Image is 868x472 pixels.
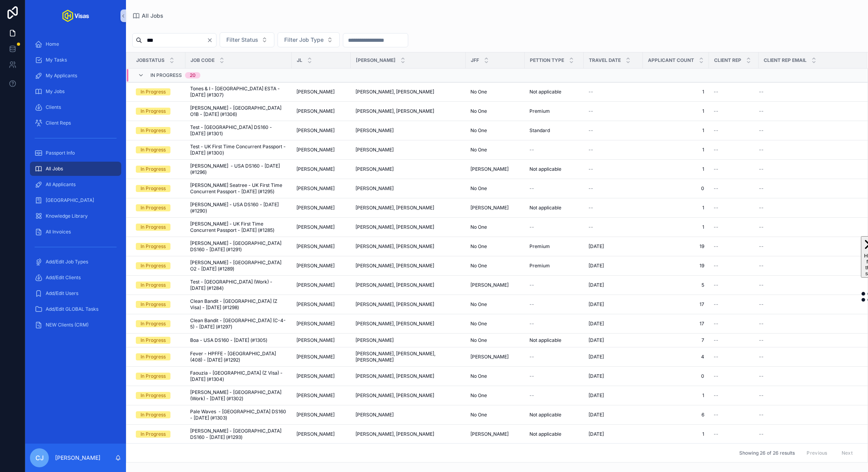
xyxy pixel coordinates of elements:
[714,321,754,327] a: --
[30,177,121,192] a: All Applicants
[714,127,718,134] span: --
[759,243,764,250] span: --
[46,150,75,156] span: Passport Info
[589,108,593,114] span: --
[470,205,509,211] span: [PERSON_NAME]
[190,298,287,311] span: Clean Bandit - [GEOGRAPHIC_DATA] (Z Visa) - [DATE] (#1298)
[759,282,764,288] span: --
[190,279,287,291] a: Test - [GEOGRAPHIC_DATA] (Work) - [DATE] (#1284)
[46,181,76,188] span: All Applicants
[355,147,461,153] a: [PERSON_NAME]
[190,201,287,214] span: [PERSON_NAME] - USA DS160 - [DATE] (#1290)
[190,259,287,272] a: [PERSON_NAME] - [GEOGRAPHIC_DATA] O2 - [DATE] (#1289)
[529,185,579,192] a: --
[141,146,166,153] div: In Progress
[759,127,857,134] a: --
[355,301,461,308] a: [PERSON_NAME], [PERSON_NAME]
[759,89,857,95] a: --
[529,224,579,230] a: --
[141,204,166,211] div: In Progress
[714,263,718,269] span: --
[589,301,604,308] span: [DATE]
[589,321,604,327] span: [DATE]
[30,193,121,207] a: [GEOGRAPHIC_DATA]
[759,243,857,250] a: --
[190,221,287,233] a: [PERSON_NAME] - UK First Time Concurrent Passport - [DATE] (#1285)
[529,301,534,308] span: --
[589,243,638,250] a: [DATE]
[648,224,704,230] a: 1
[296,166,335,172] span: [PERSON_NAME]
[355,127,394,134] span: [PERSON_NAME]
[714,282,718,288] span: --
[46,290,78,297] span: Add/Edit Users
[648,108,704,114] span: 1
[136,262,181,269] a: In Progress
[648,282,704,288] a: 5
[589,224,638,230] a: --
[355,301,434,308] span: [PERSON_NAME], [PERSON_NAME]
[46,73,77,79] span: My Applicants
[529,108,550,114] span: Premium
[759,263,857,269] a: --
[470,263,520,269] a: No One
[136,301,181,308] a: In Progress
[648,127,704,134] span: 1
[136,88,181,95] a: In Progress
[759,108,857,114] a: --
[141,185,166,192] div: In Progress
[470,224,520,230] a: No One
[355,263,434,269] span: [PERSON_NAME], [PERSON_NAME]
[470,108,520,114] a: No One
[46,306,98,312] span: Add/Edit GLOBAL Tasks
[30,271,121,285] a: Add/Edit Clients
[355,147,394,153] span: [PERSON_NAME]
[296,108,346,114] a: [PERSON_NAME]
[759,185,764,192] span: --
[714,282,754,288] a: --
[296,166,346,172] a: [PERSON_NAME]
[648,321,704,327] a: 17
[190,105,287,118] a: [PERSON_NAME] - [GEOGRAPHIC_DATA] O1B - [DATE] (#1306)
[296,127,346,134] a: [PERSON_NAME]
[190,163,287,175] a: [PERSON_NAME] - USA DS160 - [DATE] (#1296)
[589,108,638,114] a: --
[296,89,335,95] span: [PERSON_NAME]
[714,301,718,308] span: --
[132,12,163,20] a: All Jobs
[529,89,579,95] a: Not applicable
[141,224,166,231] div: In Progress
[470,166,509,172] span: [PERSON_NAME]
[714,89,718,95] span: --
[355,89,461,95] a: [PERSON_NAME], [PERSON_NAME]
[30,302,121,316] a: Add/Edit GLOBAL Tasks
[714,108,718,114] span: --
[296,321,346,327] a: [PERSON_NAME]
[30,318,121,332] a: NEW Clients (CRM)
[589,263,604,269] span: [DATE]
[589,89,638,95] a: --
[589,147,638,153] a: --
[141,320,166,327] div: In Progress
[46,166,63,172] span: All Jobs
[589,205,638,211] a: --
[190,144,287,156] a: Test - UK First Time Concurrent Passport - [DATE] (#1300)
[470,166,520,172] a: [PERSON_NAME]
[141,243,166,250] div: In Progress
[296,205,346,211] a: [PERSON_NAME]
[714,205,718,211] span: --
[62,9,89,22] img: App logo
[529,263,550,269] span: Premium
[296,263,335,269] span: [PERSON_NAME]
[190,240,287,253] a: [PERSON_NAME] - [GEOGRAPHIC_DATA] DS160 - [DATE] (#1291)
[714,224,754,230] a: --
[136,127,181,134] a: In Progress
[30,209,121,223] a: Knowledge Library
[296,185,335,192] span: [PERSON_NAME]
[355,205,461,211] a: [PERSON_NAME], [PERSON_NAME]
